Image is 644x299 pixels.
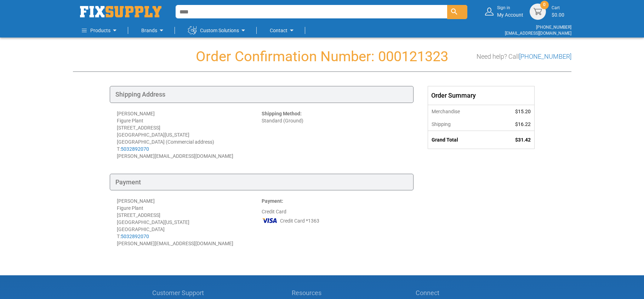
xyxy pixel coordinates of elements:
[80,6,161,17] a: store logo
[117,110,262,160] div: [PERSON_NAME] Figure Plant [STREET_ADDRESS] [GEOGRAPHIC_DATA][US_STATE] [GEOGRAPHIC_DATA] (Commer...
[497,5,523,11] small: Sign in
[515,137,531,143] span: $31.42
[432,137,458,143] strong: Grand Total
[270,23,296,38] a: Contact
[515,109,531,114] span: $15.20
[141,23,166,38] a: Brands
[262,197,406,247] div: Credit Card
[428,86,534,105] div: Order Summary
[536,25,571,30] a: [PHONE_NUMBER]
[447,5,467,19] button: Search
[262,198,283,204] strong: Payment:
[110,86,414,103] div: Shipping Address
[497,5,523,18] div: My Account
[477,53,571,60] h3: Need help? Call
[428,118,493,131] th: Shipping
[152,289,208,297] h5: Customer Support
[280,217,319,224] span: Credit Card *1363
[505,31,571,36] a: [EMAIL_ADDRESS][DOMAIN_NAME]
[262,110,406,160] div: Standard (Ground)
[82,23,119,38] a: Products
[428,105,493,118] th: Merchandise
[121,146,149,152] a: 5032892070
[262,111,302,116] strong: Shipping Method:
[519,53,571,60] a: [PHONE_NUMBER]
[121,234,149,239] a: 5032892070
[80,6,161,17] img: Fix Industrial Supply
[110,174,414,191] div: Payment
[262,215,278,226] img: VI
[73,49,571,64] h1: Order Confirmation Number: 000121323
[543,2,546,8] span: 0
[117,197,262,247] div: [PERSON_NAME] Figure Plant [STREET_ADDRESS] [GEOGRAPHIC_DATA][US_STATE] [GEOGRAPHIC_DATA] T: [PER...
[188,23,247,38] a: Custom Solutions
[292,289,332,297] h5: Resources
[552,5,564,11] small: Cart
[515,121,531,127] span: $16.22
[552,12,564,18] span: $0.00
[416,289,492,297] h5: Connect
